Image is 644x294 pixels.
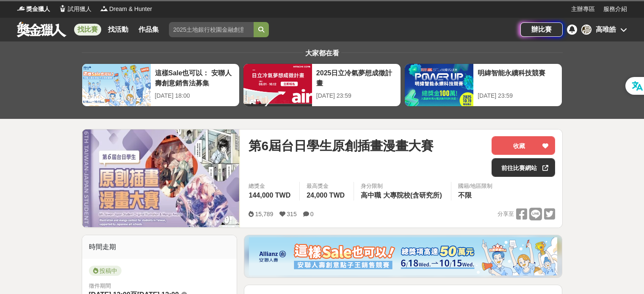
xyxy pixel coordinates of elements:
[135,24,162,36] a: 作品集
[492,136,555,155] button: 收藏
[383,192,442,199] span: 大專院校(含研究所)
[74,24,101,36] a: 找比賽
[243,63,401,107] a: 2025日立冷氣夢想成徵計畫[DATE] 23:59
[603,5,627,14] a: 服務介紹
[89,283,111,289] span: 徵件期間
[100,5,152,14] a: LogoDream & Hunter
[316,91,396,100] div: [DATE] 23:59
[249,182,293,190] span: 總獎金
[303,49,341,57] span: 大家都在看
[316,68,396,87] div: 2025日立冷氣夢想成徵計畫
[478,68,558,87] div: 明緯智能永續科技競賽
[361,192,381,199] span: 高中職
[17,4,25,13] img: Logo
[249,192,290,199] span: 144,000 TWD
[68,5,91,14] span: 試用獵人
[310,211,314,217] span: 0
[255,211,273,217] span: 15,789
[307,192,345,199] span: 24,000 TWD
[287,211,296,217] span: 315
[498,208,514,220] span: 分享至
[581,25,591,35] div: 高
[82,129,240,227] img: Cover Image
[478,91,558,100] div: [DATE] 23:59
[109,5,152,14] span: Dream & Hunter
[58,4,67,13] img: Logo
[571,5,595,14] a: 主辦專區
[249,136,434,155] span: 第6屆台日學生原創插畫漫畫大賽
[249,237,557,275] img: dcc59076-91c0-4acb-9c6b-a1d413182f46.png
[89,266,122,276] span: 投稿中
[105,24,132,36] a: 找活動
[458,192,472,199] span: 不限
[307,182,347,190] span: 最高獎金
[520,22,563,37] a: 辦比賽
[155,68,235,87] div: 這樣Sale也可以： 安聯人壽創意銷售法募集
[458,182,493,190] div: 國籍/地區限制
[155,91,235,100] div: [DATE] 18:00
[17,5,50,14] a: Logo獎金獵人
[82,63,240,107] a: 這樣Sale也可以： 安聯人壽創意銷售法募集[DATE] 18:00
[82,235,237,259] div: 時間走期
[169,22,254,37] input: 2025土地銀行校園金融創意挑戰賽：從你出發 開啟智慧金融新頁
[26,5,50,14] span: 獎金獵人
[100,4,108,13] img: Logo
[361,182,444,190] div: 身分限制
[492,158,555,177] a: 前往比賽網站
[596,25,616,35] div: 高唯皓
[58,5,91,14] a: Logo試用獵人
[404,63,562,107] a: 明緯智能永續科技競賽[DATE] 23:59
